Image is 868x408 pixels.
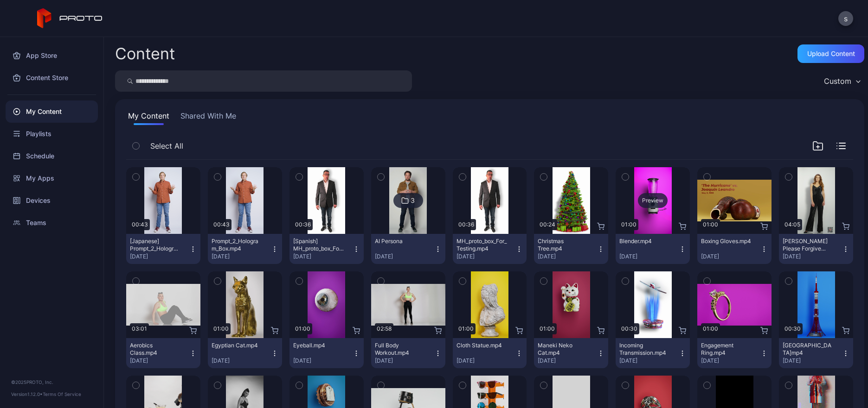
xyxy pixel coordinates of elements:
[6,67,98,89] a: Content Store
[453,338,527,368] button: Cloth Statue.mp4[DATE]
[115,46,175,62] div: Content
[130,238,181,252] div: [Japanese] Prompt_2_Hologram_Box.mp4
[638,193,668,208] div: Preview
[534,338,608,368] button: Maneki Neko Cat.mp4[DATE]
[212,238,263,252] div: Prompt_2_Hologram_Box.mp4
[457,357,516,364] div: [DATE]
[289,338,364,368] button: Eyeball.mp4[DATE]
[375,342,426,357] div: Full Body Workout.mp4
[293,342,344,349] div: Eyeball.mp4
[293,238,344,252] div: [Spanish] MH_proto_box_For_Testing.mp4
[375,253,434,260] div: [DATE]
[457,342,508,349] div: Cloth Statue.mp4
[538,253,597,260] div: [DATE]
[701,238,752,245] div: Boxing Gloves.mp4
[6,167,98,189] a: My Apps
[375,357,434,364] div: [DATE]
[126,338,200,368] button: Aerobics Class.mp4[DATE]
[126,234,200,264] button: [Japanese] Prompt_2_Hologram_Box.mp4[DATE]
[701,357,760,364] div: [DATE]
[457,253,516,260] div: [DATE]
[6,145,98,167] a: Schedule
[11,378,92,386] div: © 2025 PROTO, Inc.
[411,196,415,205] div: 3
[701,253,760,260] div: [DATE]
[208,234,282,264] button: Prompt_2_Hologram_Box.mp4[DATE]
[783,342,834,357] div: Tokyo Tower.mp4
[619,238,670,245] div: Blender.mp4
[212,357,271,364] div: [DATE]
[130,357,189,364] div: [DATE]
[619,342,670,357] div: Incoming Transmission.mp4
[6,123,98,145] a: Playlists
[371,234,445,264] button: AI Persona[DATE]
[616,234,690,264] button: Blender.mp4[DATE]
[130,342,181,357] div: Aerobics Class.mp4
[179,110,238,125] button: Shared With Me
[619,357,679,364] div: [DATE]
[819,70,864,92] button: Custom
[616,338,690,368] button: Incoming Transmission.mp4[DATE]
[289,234,364,264] button: [Spanish] MH_proto_box_For_Testing.mp4[DATE]
[6,212,98,234] a: Teams
[534,234,608,264] button: Christmas Tree.mp4[DATE]
[783,357,842,364] div: [DATE]
[453,234,527,264] button: MH_proto_box_For_Testing.mp4[DATE]
[779,234,853,264] button: [PERSON_NAME] Please Forgive Me.mp4[DATE]
[538,342,589,357] div: Maneki Neko Cat.mp4
[208,338,282,368] button: Egyptian Cat.mp4[DATE]
[538,357,597,364] div: [DATE]
[6,189,98,212] a: Devices
[824,76,851,86] div: Custom
[6,44,98,67] a: App Store
[371,338,445,368] button: Full Body Workout.mp4[DATE]
[807,50,855,57] div: Upload Content
[619,253,679,260] div: [DATE]
[457,238,508,252] div: MH_proto_box_For_Testing.mp4
[212,342,263,349] div: Egyptian Cat.mp4
[779,338,853,368] button: [GEOGRAPHIC_DATA]mp4[DATE]
[126,110,171,125] button: My Content
[293,253,353,260] div: [DATE]
[783,253,842,260] div: [DATE]
[701,342,752,357] div: Engagement Ring.mp4
[150,140,183,151] span: Select All
[797,44,864,63] button: Upload Content
[6,100,98,123] a: My Content
[375,238,426,245] div: AI Persona
[130,253,189,260] div: [DATE]
[838,11,853,26] button: s
[697,338,772,368] button: Engagement Ring.mp4[DATE]
[538,238,589,252] div: Christmas Tree.mp4
[212,253,271,260] div: [DATE]
[293,357,353,364] div: [DATE]
[11,391,43,397] span: Version 1.12.0 •
[697,234,772,264] button: Boxing Gloves.mp4[DATE]
[43,391,81,397] a: Terms Of Service
[783,238,834,252] div: Adeline Mocke's Please Forgive Me.mp4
